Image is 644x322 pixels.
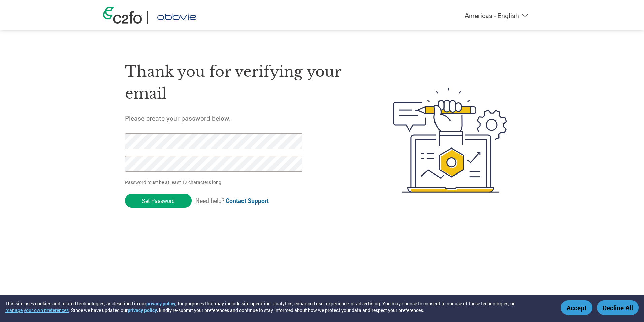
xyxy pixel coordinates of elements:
[146,300,175,307] a: privacy policy
[125,179,305,186] p: Password must be at least 12 characters long
[5,307,69,313] button: manage your own preferences
[5,300,551,313] div: This site uses cookies and related technologies, as described in our , for purposes that may incl...
[125,114,361,123] h5: Please create your password below.
[597,300,639,315] button: Decline All
[128,307,157,313] a: privacy policy
[381,51,519,230] img: create-password
[125,194,192,208] input: Set Password
[561,300,592,315] button: Accept
[125,61,361,104] h1: Thank you for verifying your email
[103,7,142,24] img: c2fo logo
[153,11,200,24] img: AbbVie
[226,197,269,205] a: Contact Support
[195,197,269,205] span: Need help?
